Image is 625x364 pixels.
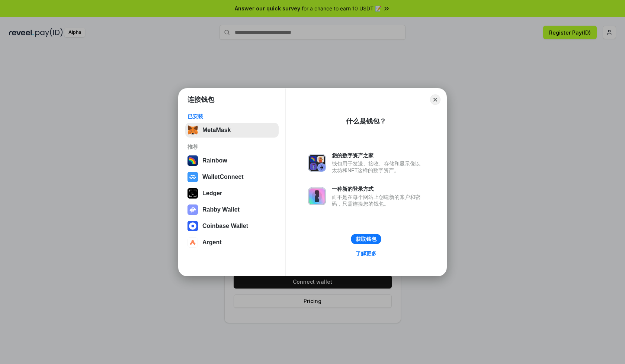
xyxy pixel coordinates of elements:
[202,223,248,229] div: Coinbase Wallet
[187,204,198,215] img: svg+xml,%3Csvg%20xmlns%3D%22http%3A%2F%2Fwww.w3.org%2F2000%2Fsvg%22%20fill%3D%22none%22%20viewBox...
[308,187,326,205] img: svg+xml,%3Csvg%20xmlns%3D%22http%3A%2F%2Fwww.w3.org%2F2000%2Fsvg%22%20fill%3D%22none%22%20viewBox...
[187,172,198,182] img: svg+xml,%3Csvg%20width%3D%2228%22%20height%3D%2228%22%20viewBox%3D%220%200%2028%2028%22%20fill%3D...
[332,186,424,192] div: 一种新的登录方式
[185,219,279,233] button: Coinbase Wallet
[187,95,214,104] h1: 连接钱包
[351,234,381,244] button: 获取钱包
[430,94,440,105] button: Close
[187,237,198,248] img: svg+xml,%3Csvg%20width%3D%2228%22%20height%3D%2228%22%20viewBox%3D%220%200%2028%2028%22%20fill%3D...
[185,170,279,184] button: WalletConnect
[202,174,244,180] div: WalletConnect
[187,113,276,120] div: 已安装
[187,144,276,150] div: 推荐
[185,123,279,138] button: MetaMask
[356,236,376,242] div: 获取钱包
[332,160,424,174] div: 钱包用于发送、接收、存储和显示像以太坊和NFT这样的数字资产。
[187,188,198,199] img: svg+xml,%3Csvg%20xmlns%3D%22http%3A%2F%2Fwww.w3.org%2F2000%2Fsvg%22%20width%3D%2228%22%20height%3...
[185,235,279,250] button: Argent
[351,249,381,258] a: 了解更多
[332,194,424,207] div: 而不是在每个网站上创建新的账户和密码，只需连接您的钱包。
[187,125,198,135] img: svg+xml,%3Csvg%20fill%3D%22none%22%20height%3D%2233%22%20viewBox%3D%220%200%2035%2033%22%20width%...
[202,206,240,213] div: Rabby Wallet
[202,157,227,164] div: Rainbow
[187,221,198,231] img: svg+xml,%3Csvg%20width%3D%2228%22%20height%3D%2228%22%20viewBox%3D%220%200%2028%2028%22%20fill%3D...
[187,155,198,166] img: svg+xml,%3Csvg%20width%3D%22120%22%20height%3D%22120%22%20viewBox%3D%220%200%20120%20120%22%20fil...
[356,250,376,257] div: 了解更多
[185,186,279,201] button: Ledger
[185,153,279,168] button: Rainbow
[185,202,279,217] button: Rabby Wallet
[202,190,222,197] div: Ledger
[346,117,386,126] div: 什么是钱包？
[332,152,424,159] div: 您的数字资产之家
[308,154,326,172] img: svg+xml,%3Csvg%20xmlns%3D%22http%3A%2F%2Fwww.w3.org%2F2000%2Fsvg%22%20fill%3D%22none%22%20viewBox...
[202,127,231,133] div: MetaMask
[202,239,222,246] div: Argent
